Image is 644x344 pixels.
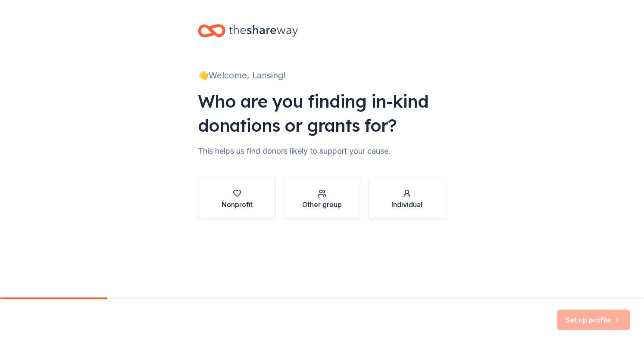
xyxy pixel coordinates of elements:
button: Other group [283,179,361,220]
div: Nonprofit [222,199,253,210]
div: This helps us find donors likely to support your cause. [198,144,446,158]
div: 👋 Welcome, Lansing! [198,68,446,82]
div: Who are you finding in-kind donations or grants for? [198,89,446,137]
button: Individual [368,179,446,220]
div: Individual [391,199,422,210]
div: Other group [302,199,342,210]
button: Nonprofit [198,179,276,220]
